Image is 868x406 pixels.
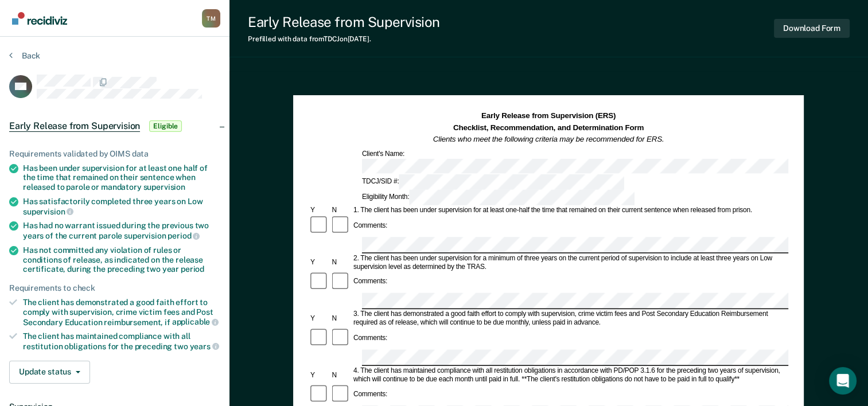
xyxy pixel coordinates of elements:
div: N [330,206,352,215]
button: Profile dropdown button [202,9,220,28]
div: Has had no warrant issued during the previous two years of the current parole supervision [23,221,220,240]
span: period [181,264,204,274]
strong: Checklist, Recommendation, and Determination Form [453,123,644,132]
div: Has satisfactorily completed three years on Low [23,197,220,216]
div: Has not committed any violation of rules or conditions of release, as indicated on the release ce... [23,245,220,274]
span: supervision [143,182,185,192]
div: Y [309,206,330,215]
span: years [190,342,219,351]
span: supervision [23,207,73,216]
button: Update status [9,361,90,384]
div: N [330,258,352,267]
div: Comments: [352,221,389,230]
div: Open Intercom Messenger [829,367,857,395]
button: Back [9,50,40,61]
div: Comments: [352,278,389,286]
div: Y [309,371,330,380]
em: Clients who meet the following criteria may be recommended for ERS. [433,135,664,143]
img: Recidiviz [12,12,67,25]
div: Early Release from Supervision [248,14,440,30]
span: Eligible [149,120,182,132]
div: 3. The client has demonstrated a good faith effort to comply with supervision, crime victim fees ... [352,310,788,327]
span: period [168,231,200,240]
div: Comments: [352,334,389,342]
button: Download Form [774,19,850,38]
div: Has been under supervision for at least one half of the time that remained on their sentence when... [23,163,220,192]
div: Y [309,314,330,323]
div: 2. The client has been under supervision for a minimum of three years on the current period of su... [352,254,788,271]
span: applicable [172,317,219,326]
div: Prefilled with data from TDCJ on [DATE] . [248,35,440,43]
strong: Early Release from Supervision (ERS) [481,112,616,120]
div: T M [202,9,220,28]
div: 1. The client has been under supervision for at least one-half the time that remained on their cu... [352,206,788,215]
div: Y [309,258,330,267]
span: Early Release from Supervision [9,120,140,132]
div: Comments: [352,391,389,399]
div: Requirements validated by OIMS data [9,149,220,159]
div: Requirements to check [9,283,220,293]
div: N [330,314,352,323]
div: The client has demonstrated a good faith effort to comply with supervision, crime victim fees and... [23,298,220,327]
div: N [330,371,352,380]
div: TDCJ/SID #: [360,175,626,190]
div: 4. The client has maintained compliance with all restitution obligations in accordance with PD/PO... [352,366,788,384]
div: The client has maintained compliance with all restitution obligations for the preceding two [23,331,220,351]
div: Eligibility Month: [360,190,636,205]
